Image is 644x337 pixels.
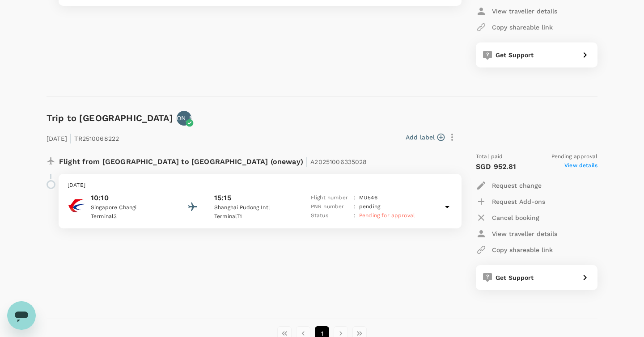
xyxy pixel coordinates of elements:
p: Status [311,211,350,220]
p: [PERSON_NAME] [158,114,210,122]
p: View traveller details [492,7,557,16]
p: MU 546 [359,194,377,202]
span: View details [564,161,597,172]
p: 15:15 [214,193,231,203]
button: View traveller details [476,226,557,242]
p: : [354,194,356,202]
button: Request change [476,177,542,194]
p: : [354,202,356,211]
span: Pending approval [551,152,597,161]
button: Copy shareable link [476,19,553,35]
p: SGD 952.81 [476,161,517,172]
p: Copy shareable link [492,245,553,254]
p: Request Add-ons [492,197,545,206]
p: Flight from [GEOGRAPHIC_DATA] to [GEOGRAPHIC_DATA] (oneway) [59,152,367,168]
p: pending [359,202,380,211]
span: | [305,155,308,168]
p: Shanghai Pudong Intl [214,203,295,212]
button: Request Add-ons [476,194,545,210]
img: China Eastern Airlines [68,197,85,215]
p: : [354,211,356,220]
button: Add label [406,133,445,142]
p: 10:10 [91,193,171,203]
p: Terminal T1 [214,212,295,221]
button: Copy shareable link [476,242,553,258]
p: [DATE] [68,181,453,190]
iframe: 启动消息传送窗口的按钮 [7,301,36,330]
span: Pending for approval [359,212,415,219]
p: Cancel booking [492,213,539,222]
p: Copy shareable link [492,23,553,32]
p: View traveller details [492,229,557,238]
span: Get Support [496,274,534,281]
button: View traveller details [476,3,557,19]
p: Singapore Changi [91,203,171,212]
p: [DATE] TR2510068222 [47,129,119,145]
span: A20251006335028 [310,158,367,165]
button: Cancel booking [476,210,539,226]
p: Request change [492,181,542,190]
p: Flight number [311,194,350,202]
span: Total paid [476,152,503,161]
span: Get Support [496,51,534,59]
p: PNR number [311,202,350,211]
span: | [69,132,72,144]
p: Terminal 3 [91,212,171,221]
h6: Trip to [GEOGRAPHIC_DATA] [47,111,173,125]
